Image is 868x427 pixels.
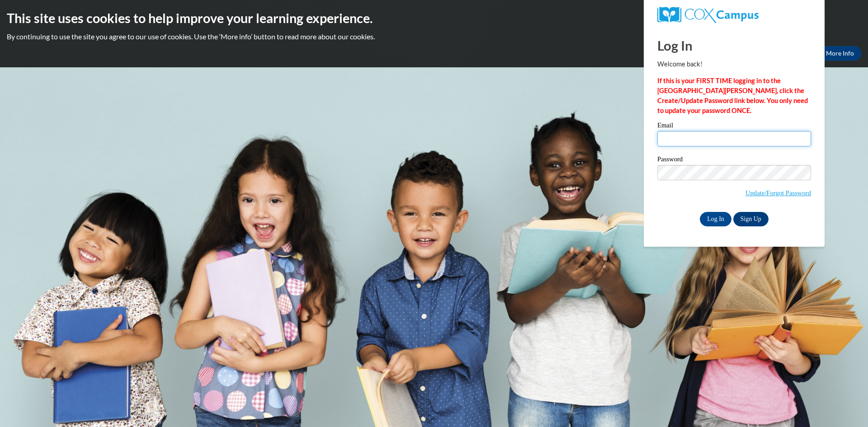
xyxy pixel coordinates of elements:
[657,36,811,55] h1: Log In
[657,59,811,69] p: Welcome back!
[657,77,808,114] strong: If this is your FIRST TIME logging in to the [GEOGRAPHIC_DATA][PERSON_NAME], click the Create/Upd...
[7,32,861,42] p: By continuing to use the site you agree to our use of cookies. Use the ‘More info’ button to read...
[700,212,731,226] input: Log In
[819,46,861,61] a: More Info
[7,9,861,27] h2: This site uses cookies to help improve your learning experience.
[657,122,811,131] label: Email
[657,7,759,23] img: COX Campus
[733,212,769,226] a: Sign Up
[657,156,811,165] label: Password
[745,189,811,197] a: Update/Forgot Password
[657,7,811,23] a: COX Campus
